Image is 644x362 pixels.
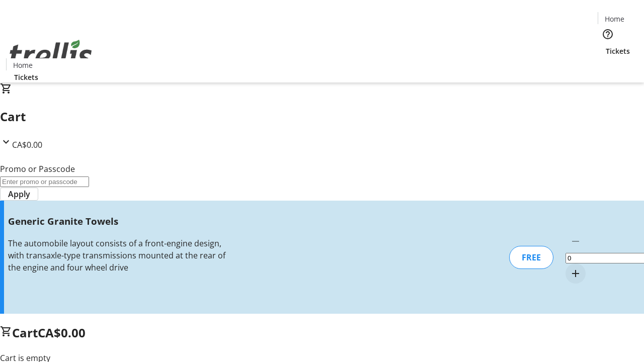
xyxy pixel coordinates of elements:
[7,60,39,70] a: Home
[598,14,630,24] a: Home
[13,60,33,70] span: Home
[6,72,46,82] a: Tickets
[8,214,228,228] h3: Generic Granite Towels
[12,139,42,150] span: CA$0.00
[605,14,624,24] span: Home
[598,56,618,76] button: Cart
[8,237,228,274] div: The automobile layout consists of a front-engine design, with transaxle-type transmissions mounte...
[8,188,30,200] span: Apply
[509,246,553,269] div: FREE
[598,46,638,56] a: Tickets
[38,324,86,341] span: CA$0.00
[14,72,38,82] span: Tickets
[606,46,630,56] span: Tickets
[566,263,586,284] button: Increment by one
[598,24,618,44] button: Help
[6,29,96,79] img: Orient E2E Organization bmQ0nRot0F's Logo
